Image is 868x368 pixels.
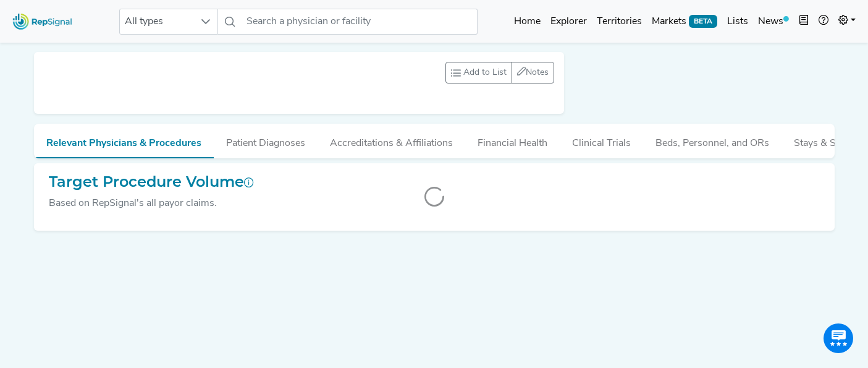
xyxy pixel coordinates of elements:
[509,9,546,34] a: Home
[647,9,722,34] a: MarketsBETA
[445,62,554,83] div: toolbar
[318,124,465,157] button: Accreditations & Affiliations
[592,9,647,34] a: Territories
[722,9,753,34] a: Lists
[689,15,717,27] span: BETA
[794,9,814,34] button: Intel Book
[463,66,507,79] span: Add to List
[643,124,782,157] button: Beds, Personnel, and ORs
[214,124,318,157] button: Patient Diagnoses
[445,62,512,83] button: Add to List
[560,124,643,157] button: Clinical Trials
[512,62,554,83] button: Notes
[465,124,560,157] button: Financial Health
[120,9,194,34] span: All types
[34,124,214,158] button: Relevant Physicians & Procedures
[546,9,592,34] a: Explorer
[242,9,478,35] input: Search a physician or facility
[526,68,549,77] span: Notes
[753,9,794,34] a: News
